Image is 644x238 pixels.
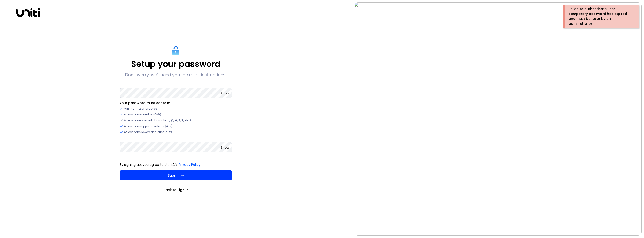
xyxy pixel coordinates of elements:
button: Submit [120,170,232,180]
span: At least one lowercase letter (a-z) [124,130,172,134]
div: Failed to authenticate user. Temporary password has expired and must be reset by an administrator. [569,7,633,26]
p: Don't worry, we'll send you the reset instructions. [125,72,226,78]
span: Minimum 12 characters [124,107,157,111]
span: At least one uppercase letter (A-Z) [124,124,172,128]
span: At least one special character (!, @, #, $, %, etc.) [124,118,191,123]
p: By signing up, you agree to Uniti AI's [120,162,232,167]
a: Privacy Policy [179,162,201,167]
a: Back to Sign In [120,188,232,192]
p: Setup your password [131,59,220,69]
span: At least one number (0-9) [124,112,161,117]
img: auth-hero.png [354,2,642,236]
button: Show [220,91,230,96]
li: Your password must contain: [120,101,232,105]
button: Show [220,145,230,150]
